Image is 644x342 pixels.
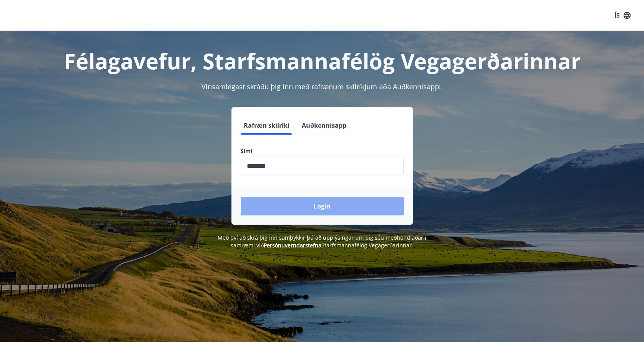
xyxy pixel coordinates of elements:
[218,234,426,249] span: Með því að skrá þig inn samþykkir þú að upplýsingar um þig séu meðhöndlaðar í samræmi við Starfsm...
[201,82,443,91] span: Vinsamlegast skráðu þig inn með rafrænum skilríkjum eða Auðkennisappi.
[299,116,349,135] button: Auðkennisapp
[241,147,404,155] label: Sími
[264,242,321,249] a: Persónuverndarstefna
[241,116,293,135] button: Rafræn skilríki
[55,46,590,75] h1: Félagavefur, Starfsmannafélög Vegagerðarinnar
[610,8,635,22] button: ÍS
[241,197,404,215] button: Login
